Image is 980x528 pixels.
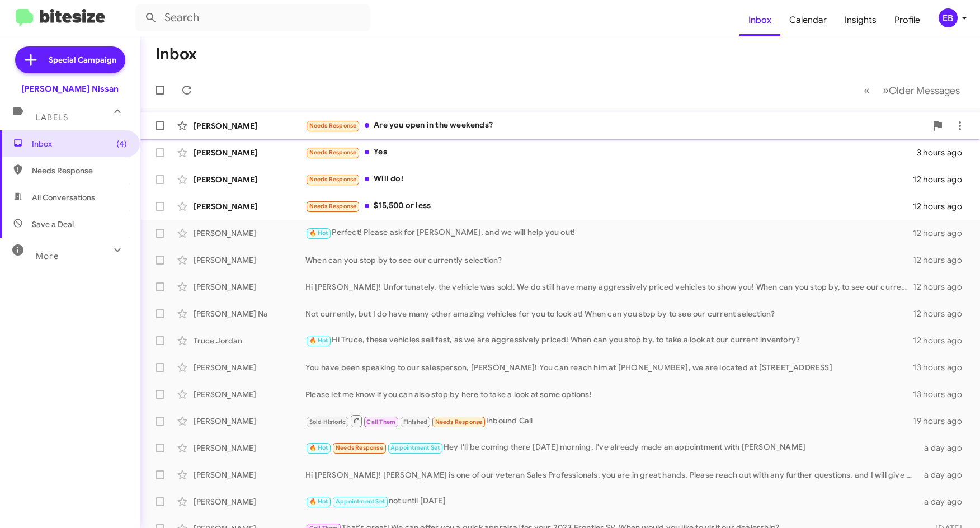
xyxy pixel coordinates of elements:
[194,308,305,319] div: [PERSON_NAME] Na
[305,469,919,480] div: Hi [PERSON_NAME]! [PERSON_NAME] is one of our veteran Sales Professionals, you are in great hands...
[309,498,328,505] span: 🔥 Hot
[309,122,357,129] span: Needs Response
[913,254,971,266] div: 12 hours ago
[309,418,346,426] span: Sold Historic
[32,219,74,230] span: Save a Deal
[309,444,328,451] span: 🔥 Hot
[305,308,913,319] div: Not currently, but I do have many other amazing vehicles for you to look at! When can you stop by...
[194,120,305,131] div: [PERSON_NAME]
[49,54,116,65] span: Special Campaign
[913,281,971,293] div: 12 hours ago
[435,418,483,426] span: Needs Response
[913,389,971,400] div: 13 hours ago
[305,334,913,347] div: Hi Truce, these vehicles sell fast, as we are aggressively priced! When can you stop by, to take ...
[194,201,305,212] div: [PERSON_NAME]
[403,418,428,426] span: Finished
[21,83,119,95] div: [PERSON_NAME] Nissan
[857,79,877,102] button: Previous
[858,79,967,102] nav: Page navigation example
[305,362,913,373] div: You have been speaking to our salesperson, [PERSON_NAME]! You can reach him at [PHONE_NUMBER], we...
[913,201,971,212] div: 12 hours ago
[864,83,870,97] span: «
[889,84,960,97] span: Older Messages
[836,4,885,36] a: Insights
[116,138,127,149] span: (4)
[194,362,305,373] div: [PERSON_NAME]
[36,251,59,261] span: More
[32,138,127,149] span: Inbox
[305,495,919,508] div: not until [DATE]
[194,469,305,480] div: [PERSON_NAME]
[305,389,913,400] div: Please let me know if you can also stop by here to take a look at some options!
[305,227,913,239] div: Perfect! Please ask for [PERSON_NAME], and we will help you out!
[156,45,197,63] h1: Inbox
[135,4,370,31] input: Search
[194,389,305,400] div: [PERSON_NAME]
[194,228,305,239] div: [PERSON_NAME]
[305,441,919,454] div: Hey I'll be coming there [DATE] morning, I've already made an appointment with [PERSON_NAME]
[305,281,913,293] div: Hi [PERSON_NAME]! Unfortunately, the vehicle was sold. We do still have many aggressively priced ...
[194,147,305,158] div: [PERSON_NAME]
[917,147,971,158] div: 3 hours ago
[913,362,971,373] div: 13 hours ago
[885,4,929,36] a: Profile
[32,192,95,203] span: All Conversations
[305,146,917,159] div: Yes
[336,444,383,451] span: Needs Response
[309,149,357,156] span: Needs Response
[876,79,967,102] button: Next
[305,414,913,428] div: Inbound Call
[739,4,780,36] a: Inbox
[309,337,328,344] span: 🔥 Hot
[366,418,395,426] span: Call Them
[36,112,68,122] span: Labels
[309,202,357,210] span: Needs Response
[883,83,889,97] span: »
[194,416,305,427] div: [PERSON_NAME]
[939,8,958,27] div: EB
[309,176,357,183] span: Needs Response
[15,46,125,73] a: Special Campaign
[390,444,440,451] span: Appointment Set
[305,254,913,266] div: When can you stop by to see our currently selection?
[919,442,971,454] div: a day ago
[194,335,305,346] div: Truce Jordan
[919,496,971,507] div: a day ago
[929,8,968,27] button: EB
[919,469,971,480] div: a day ago
[913,228,971,239] div: 12 hours ago
[913,335,971,346] div: 12 hours ago
[32,165,127,176] span: Needs Response
[194,174,305,185] div: [PERSON_NAME]
[305,200,913,213] div: $15,500 or less
[780,4,836,36] a: Calendar
[194,254,305,266] div: [PERSON_NAME]
[305,173,913,186] div: Will do!
[305,119,926,132] div: Are you open in the weekends?
[309,229,328,237] span: 🔥 Hot
[194,442,305,454] div: [PERSON_NAME]
[194,281,305,293] div: [PERSON_NAME]
[913,416,971,427] div: 19 hours ago
[913,308,971,319] div: 12 hours ago
[194,496,305,507] div: [PERSON_NAME]
[336,498,385,505] span: Appointment Set
[913,174,971,185] div: 12 hours ago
